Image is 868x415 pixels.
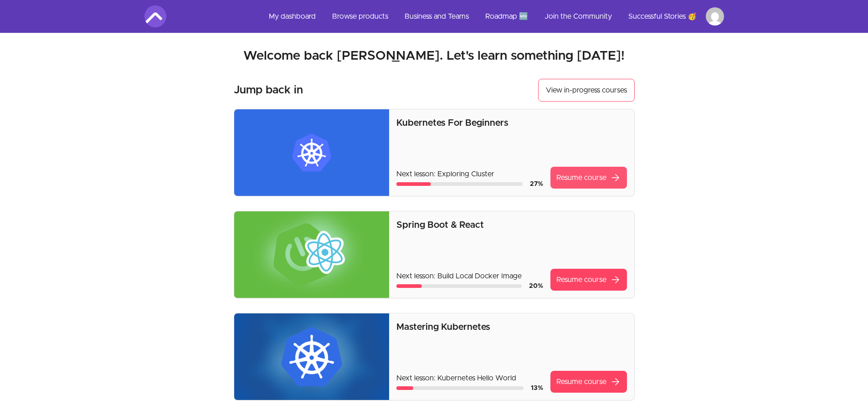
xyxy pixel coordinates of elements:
[396,284,521,288] div: Course progress
[144,5,166,27] img: Amigoscode logo
[396,117,627,129] p: Kubernetes For Beginners
[610,274,621,285] span: arrow_forward
[550,371,627,393] a: Resume coursearrow_forward
[396,321,627,333] p: Mastering Kubernetes
[234,83,303,97] h3: Jump back in
[396,271,543,282] p: Next lesson: Build Local Docker Image
[478,5,535,27] a: Roadmap 🆕
[610,172,621,183] span: arrow_forward
[396,386,523,390] div: Course progress
[706,7,724,26] img: Profile image for Raj Sivakumar
[531,385,543,391] span: 13 %
[610,376,621,387] span: arrow_forward
[537,5,619,27] a: Join the Community
[396,219,627,231] p: Spring Boot & React
[325,5,395,27] a: Browse products
[621,5,704,27] a: Successful Stories 🥳
[538,79,635,102] a: View in-progress courses
[234,211,390,298] img: Product image for Spring Boot & React
[396,169,543,179] p: Next lesson: Exploring Cluster
[550,167,627,189] a: Resume coursearrow_forward
[396,373,543,384] p: Next lesson: Kubernetes Hello World
[529,283,543,289] span: 20 %
[530,181,543,187] span: 27 %
[397,5,476,27] a: Business and Teams
[144,48,724,64] h2: Welcome back [PERSON_NAME]. Let's learn something [DATE]!
[262,5,724,27] nav: Main
[262,5,323,27] a: My dashboard
[396,182,522,186] div: Course progress
[550,269,627,291] a: Resume coursearrow_forward
[234,109,390,196] img: Product image for Kubernetes For Beginners
[234,313,390,400] img: Product image for Mastering Kubernetes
